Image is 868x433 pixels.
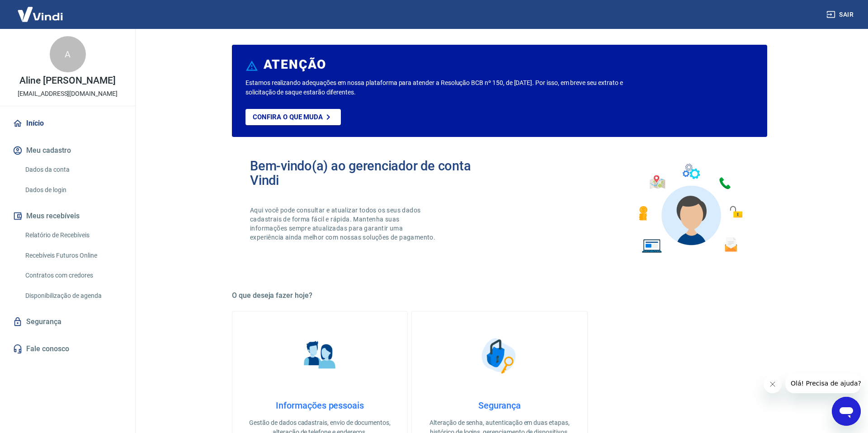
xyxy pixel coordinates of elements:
iframe: Mensagem da empresa [785,373,861,393]
a: Relatório de Recebíveis [22,226,124,245]
h4: Informações pessoais [247,400,393,411]
a: Fale conosco [11,339,124,359]
p: Aqui você pode consultar e atualizar todos os seus dados cadastrais de forma fácil e rápida. Mant... [250,206,437,242]
iframe: Fechar mensagem [764,375,782,393]
img: Imagem de um avatar masculino com diversos icones exemplificando as funcionalidades do gerenciado... [631,159,749,259]
img: Vindi [11,0,70,28]
h5: O que deseja fazer hoje? [232,291,767,300]
a: Disponibilização de agenda [22,287,124,305]
div: A [50,36,86,72]
h4: Segurança [426,400,572,411]
iframe: Botão para abrir a janela de mensagens [832,397,861,426]
img: Informações pessoais [297,333,343,378]
a: Segurança [11,312,124,332]
a: Dados de login [22,181,124,199]
p: Estamos realizando adequações em nossa plataforma para atender a Resolução BCB nº 150, de [DATE].... [245,78,652,97]
p: [EMAIL_ADDRESS][DOMAIN_NAME] [18,89,118,99]
p: Confira o que muda [253,113,323,121]
p: Aline [PERSON_NAME] [19,76,115,85]
a: Início [11,113,124,133]
a: Contratos com credores [22,266,124,285]
span: Olá! Precisa de ajuda? [5,6,76,14]
button: Sair [825,6,857,23]
button: Meus recebíveis [11,206,124,226]
a: Dados da conta [22,160,124,179]
button: Meu cadastro [11,141,124,160]
h6: ATENÇÃO [264,60,326,69]
h2: Bem-vindo(a) ao gerenciador de conta Vindi [250,159,500,188]
img: Segurança [477,333,522,378]
a: Recebíveis Futuros Online [22,246,124,265]
a: Confira o que muda [245,109,341,125]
